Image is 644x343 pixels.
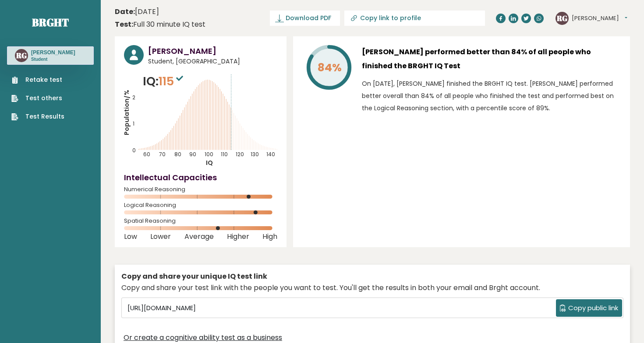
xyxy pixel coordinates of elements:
[133,120,134,127] tspan: 1
[174,150,181,158] tspan: 80
[121,283,623,293] div: Copy and share your test link with the people you want to test. You'll get the results in both yo...
[132,147,136,154] tspan: 0
[184,235,214,238] span: Average
[205,150,213,158] tspan: 100
[31,49,75,56] h3: [PERSON_NAME]
[318,60,342,75] tspan: 84%
[568,303,618,313] span: Copy public link
[11,94,64,103] a: Test others
[124,203,277,207] span: Logical Reasoning
[124,219,277,223] span: Spatial Reasoning
[115,19,205,30] div: Full 30 minute IQ test
[159,150,166,158] tspan: 70
[221,150,228,158] tspan: 110
[16,50,27,60] text: RG
[286,14,331,23] span: Download PDF
[362,45,621,73] h3: [PERSON_NAME] performed better than 84% of all people who finished the BRGHT IQ Test
[132,94,135,101] tspan: 2
[556,13,567,23] text: RG
[124,332,282,343] a: Or create a cognitive ability test as a business
[206,158,213,167] tspan: IQ
[266,150,275,158] tspan: 140
[262,235,277,238] span: High
[121,271,623,282] div: Copy and share your unique IQ test link
[115,19,133,29] b: Test:
[31,56,75,63] p: Student
[122,90,131,135] tspan: Population/%
[270,10,340,26] a: Download PDF
[115,7,159,17] time: [DATE]
[32,15,69,29] a: Brght
[11,75,64,84] a: Retake test
[124,171,277,183] h4: Intellectual Capacities
[148,45,277,57] h3: [PERSON_NAME]
[124,188,277,191] span: Numerical Reasoning
[572,14,627,23] button: [PERSON_NAME]
[143,150,150,158] tspan: 60
[143,73,185,90] p: IQ:
[236,150,244,158] tspan: 120
[115,7,135,17] b: Date:
[150,235,171,238] span: Lower
[11,112,64,121] a: Test Results
[556,299,622,317] button: Copy public link
[124,235,137,238] span: Low
[362,77,621,114] p: On [DATE], [PERSON_NAME] finished the BRGHT IQ test. [PERSON_NAME] performed better overall than ...
[251,150,259,158] tspan: 130
[148,57,277,66] span: Student, [GEOGRAPHIC_DATA]
[227,235,249,238] span: Higher
[189,150,196,158] tspan: 90
[159,73,185,89] span: 115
